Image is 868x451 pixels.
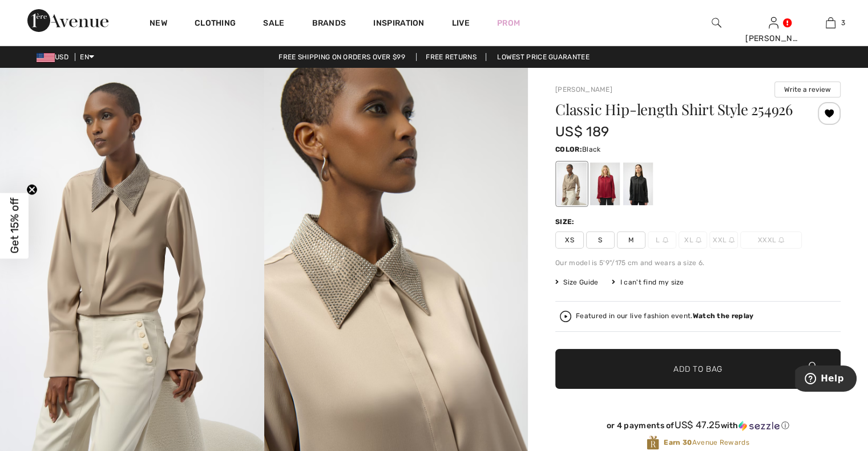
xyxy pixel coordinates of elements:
[664,438,692,446] strong: Earn 30
[576,312,753,320] div: Featured in our live fashion event.
[560,311,571,322] img: Watch the replay
[80,53,94,61] span: EN
[555,86,612,94] a: [PERSON_NAME]
[769,16,778,30] img: My Info
[623,162,653,205] div: Black
[841,18,845,28] span: 3
[612,277,684,287] div: I can't find my size
[586,231,615,249] span: S
[647,435,659,450] img: Avenue Rewards
[555,277,598,287] span: Size Guide
[555,420,841,435] div: or 4 payments ofUS$ 47.25withSezzle Click to learn more about Sezzle
[312,18,346,30] a: Brands
[557,162,587,205] div: Fawn
[555,124,609,140] span: US$ 189
[664,437,749,448] span: Avenue Rewards
[774,82,841,97] button: Write a review
[150,18,167,30] a: New
[488,53,599,61] a: Lowest Price Guarantee
[648,231,676,249] span: L
[617,231,645,249] span: M
[745,32,801,44] div: [PERSON_NAME]
[663,237,668,243] img: ring-m.svg
[555,145,582,153] span: Color:
[8,198,21,254] span: Get 15% off
[712,16,721,30] img: search the website
[269,53,414,61] a: Free shipping on orders over $99
[582,145,601,153] span: Black
[795,365,857,394] iframe: Opens a widget where you can find more information
[679,231,707,249] span: XL
[373,18,424,30] span: Inspiration
[709,231,738,249] span: XXL
[452,17,470,29] a: Live
[590,162,620,205] div: Deep cherry
[806,361,818,376] img: Bag.svg
[693,312,754,320] strong: Watch the replay
[37,53,55,62] img: US Dollar
[555,217,577,227] div: Size:
[555,420,841,431] div: or 4 payments of with
[555,102,793,117] h1: Classic Hip-length Shirt Style 254926
[263,18,284,30] a: Sale
[673,363,722,375] span: Add to Bag
[738,421,780,431] img: Sezzle
[778,237,784,243] img: ring-m.svg
[802,16,858,30] a: 3
[740,231,802,249] span: XXXL
[195,18,236,30] a: Clothing
[729,237,734,243] img: ring-m.svg
[497,17,520,29] a: Prom
[27,9,108,32] img: 1ère Avenue
[26,184,38,195] button: Close teaser
[416,53,486,61] a: Free Returns
[826,16,835,30] img: My Bag
[696,237,701,243] img: ring-m.svg
[555,349,841,389] button: Add to Bag
[555,231,584,249] span: XS
[555,258,841,268] div: Our model is 5'9"/175 cm and wears a size 6.
[675,419,721,430] span: US$ 47.25
[37,53,73,61] span: USD
[769,17,778,28] a: Sign In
